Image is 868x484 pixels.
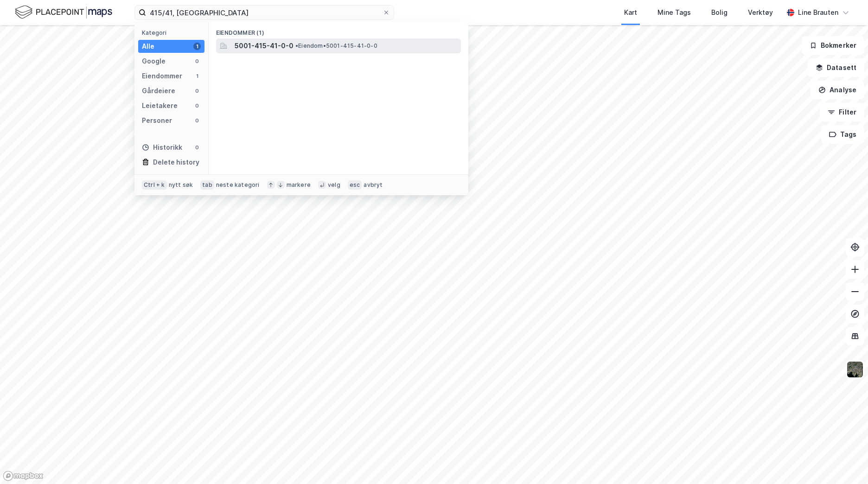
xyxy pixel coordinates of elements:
div: Leietakere [142,100,178,111]
div: 0 [193,117,201,124]
div: markere [287,181,311,189]
div: Gårdeiere [142,85,175,96]
div: Bolig [711,7,728,18]
div: velg [328,181,340,189]
div: Kart [624,7,637,18]
div: Delete history [153,157,199,168]
div: avbryt [364,181,383,189]
input: Søk på adresse, matrikkel, gårdeiere, leietakere eller personer [146,6,383,19]
button: Filter [820,103,864,121]
div: tab [200,180,214,190]
div: Eiendommer (1) [209,22,468,38]
div: nytt søk [169,181,193,189]
button: Bokmerker [802,36,864,55]
div: 1 [193,43,201,50]
div: Ctrl + k [142,180,167,190]
div: Alle [142,41,154,52]
img: logo.f888ab2527a4732fd821a326f86c7f29.svg [15,4,112,20]
button: Analyse [811,81,864,99]
div: Google [142,56,166,67]
div: Verktøy [748,7,773,18]
a: Mapbox homepage [3,471,44,481]
div: Line Brauten [798,7,838,18]
div: 0 [193,87,201,95]
iframe: Chat Widget [822,439,868,484]
div: 1 [193,72,201,80]
div: Eiendommer [142,70,182,82]
div: Mine Tags [657,7,691,18]
span: 5001-415-41-0-0 [235,40,294,51]
div: 0 [193,57,201,65]
div: 0 [193,102,201,109]
div: Historikk [142,142,182,153]
span: Eiendom • 5001-415-41-0-0 [295,42,377,50]
div: esc [348,180,362,190]
div: Kategori [142,29,204,36]
span: • [295,42,298,49]
div: 0 [193,144,201,151]
img: 9k= [846,361,864,378]
div: Personer [142,115,172,126]
div: neste kategori [216,181,260,189]
div: Kontrollprogram for chat [822,439,868,484]
button: Tags [821,125,864,144]
button: Datasett [808,58,864,77]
